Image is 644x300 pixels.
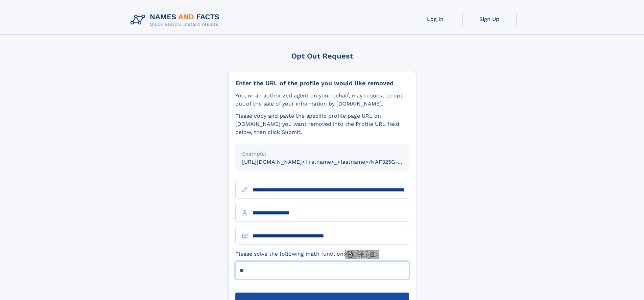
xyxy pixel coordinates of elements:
[408,11,462,27] a: Log In
[242,159,422,165] small: [URL][DOMAIN_NAME]<firstname>_<lastname>/NAF325G-xxxxxxxx
[242,150,402,158] div: Example:
[235,79,409,87] div: Enter the URL of the profile you would like removed
[462,11,517,27] a: Sign Up
[235,92,409,108] div: You, or an authorized agent on your behalf, may request to opt-out of the sale of your informatio...
[128,11,225,29] img: Logo Names and Facts
[235,250,379,259] label: Please solve the following math function:
[228,52,416,60] div: Opt Out Request
[235,112,409,136] div: Please copy and paste the specific profile page URL on [DOMAIN_NAME] you want removed into the Pr...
